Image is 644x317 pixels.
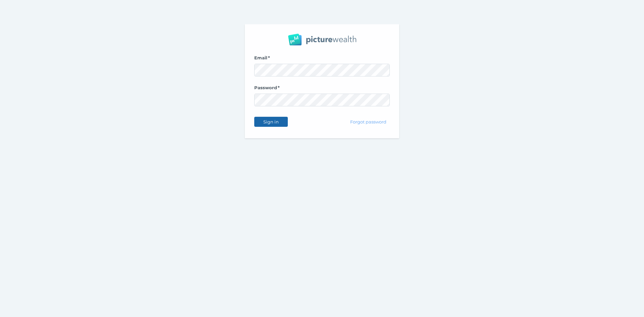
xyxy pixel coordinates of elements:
span: Sign in [260,118,281,124]
span: Forgot password [347,118,389,124]
img: PW [288,33,356,45]
label: Email [254,54,390,63]
button: Forgot password [347,116,390,126]
label: Password [254,84,390,93]
button: Sign in [254,116,288,126]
